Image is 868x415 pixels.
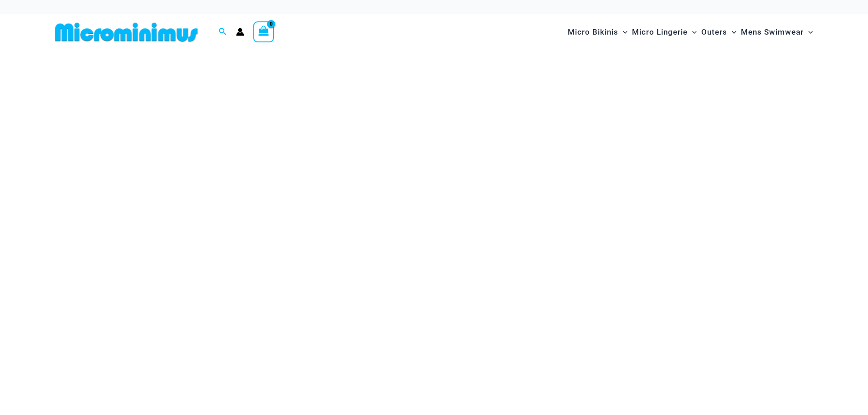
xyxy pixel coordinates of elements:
a: Micro BikinisMenu ToggleMenu Toggle [565,18,630,46]
a: Account icon link [236,28,244,36]
span: Outers [701,20,727,44]
span: Mens Swimwear [741,20,804,44]
span: Micro Bikinis [568,20,618,44]
span: Menu Toggle [618,20,627,44]
span: Menu Toggle [688,20,697,44]
a: Micro LingerieMenu ToggleMenu Toggle [630,18,699,46]
span: Menu Toggle [804,20,813,44]
img: MM SHOP LOGO FLAT [51,22,201,42]
span: Menu Toggle [727,20,736,44]
a: Mens SwimwearMenu ToggleMenu Toggle [739,18,815,46]
a: OutersMenu ToggleMenu Toggle [699,18,739,46]
span: Micro Lingerie [632,20,688,44]
nav: Site Navigation [564,17,817,47]
a: Search icon link [219,26,227,38]
a: View Shopping Cart, empty [253,21,274,42]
